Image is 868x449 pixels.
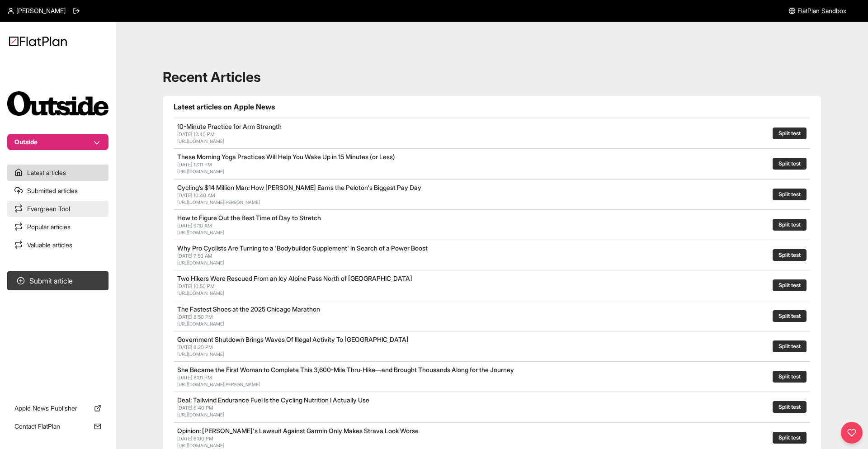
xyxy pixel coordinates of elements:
a: The Fastest Shoes at the 2025 Chicago Marathon [177,305,320,313]
span: [DATE] 10:40 AM [177,192,215,199]
button: Split test [773,158,807,170]
button: Split test [773,128,807,139]
button: Split test [773,310,807,322]
a: Submitted articles [7,183,108,199]
span: [DATE] 8:20 PM [177,344,213,350]
a: Valuable articles [7,237,108,253]
button: Split test [773,401,807,413]
img: Logo [9,36,67,46]
span: [DATE] 9:10 AM [177,222,212,229]
button: Submit article [7,271,108,290]
button: Split test [773,249,807,261]
span: [DATE] 12:40 PM [177,131,215,137]
a: [URL][DOMAIN_NAME][PERSON_NAME] [177,199,260,205]
a: [URL][DOMAIN_NAME] [177,138,224,144]
a: Opinion: [PERSON_NAME]'s Lawsuit Against Garmin Only Makes Strava Look Worse [177,427,419,435]
a: She Became the First Woman to Complete This 3,600-Mile Thru-Hike—and Brought Thousands Along for ... [177,366,514,373]
a: 10-Minute Practice for Arm Strength [177,123,282,130]
span: FlatPlan Sandbox [797,6,846,15]
a: Evergreen Tool [7,201,108,217]
span: [DATE] 7:50 AM [177,253,212,259]
a: [URL][DOMAIN_NAME] [177,351,224,357]
span: [DATE] 8:50 PM [177,314,213,320]
a: [URL][DOMAIN_NAME] [177,412,224,417]
a: [URL][DOMAIN_NAME] [177,443,224,448]
button: Split test [773,279,807,291]
span: [PERSON_NAME] [16,6,66,15]
span: [DATE] 10:50 PM [177,283,215,289]
a: These Morning Yoga Practices Will Help You Wake Up in 15 Minutes (or Less) [177,153,395,161]
button: Split test [773,189,807,200]
a: Why Pro Cyclists Are Turning to a 'Bodybuilder Supplement' in Search of a Power Boost [177,244,428,252]
h1: Recent Articles [163,69,821,85]
a: Latest articles [7,165,108,181]
a: Cycling’s $14 Million Man: How [PERSON_NAME] Earns the Peloton's Biggest Pay Day [177,184,421,191]
button: Split test [773,371,807,383]
a: Deal: Tailwind Endurance Fuel Is the Cycling Nutrition I Actually Use [177,396,369,404]
a: [URL][DOMAIN_NAME] [177,321,224,326]
img: Publication Logo [7,91,108,116]
button: Split test [773,432,807,444]
button: Outside [7,134,108,150]
a: [URL][DOMAIN_NAME][PERSON_NAME] [177,382,260,387]
a: Two Hikers Were Rescued From an Icy Alpine Pass North of [GEOGRAPHIC_DATA] [177,274,412,282]
a: [URL][DOMAIN_NAME] [177,290,224,296]
a: Popular articles [7,219,108,235]
span: [DATE] 12:11 PM [177,161,212,168]
a: Contact FlatPlan [7,418,108,435]
button: Split test [773,340,807,352]
a: Apple News Publisher [7,400,108,416]
span: [DATE] 6:00 PM [177,435,213,442]
a: [URL][DOMAIN_NAME] [177,230,224,235]
span: [DATE] 6:40 PM [177,405,213,411]
a: Government Shutdown Brings Waves Of Illegal Activity To [GEOGRAPHIC_DATA] [177,336,409,343]
a: [URL][DOMAIN_NAME] [177,169,224,174]
button: Split test [773,219,807,231]
a: [PERSON_NAME] [7,6,66,15]
h1: Latest articles on Apple News [174,101,810,112]
span: [DATE] 8:01 PM [177,374,212,381]
a: [URL][DOMAIN_NAME] [177,260,224,265]
a: How to Figure Out the Best Time of Day to Stretch [177,214,321,222]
